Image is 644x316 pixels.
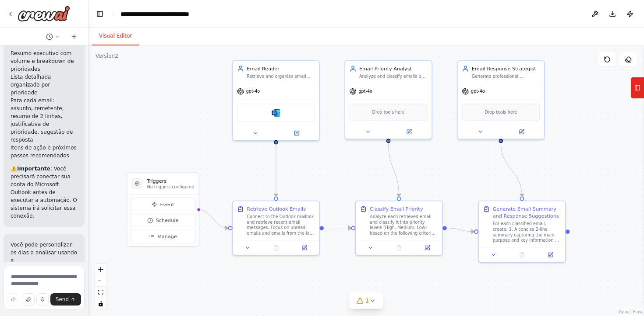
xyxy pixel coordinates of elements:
[359,73,428,79] div: Analyze and classify emails by priority level based on sender importance, urgency indicators, con...
[130,230,196,243] button: Manage
[95,264,106,275] button: zoom in
[94,8,106,20] button: Hide left sidebar
[389,128,429,136] button: Open in side panel
[372,109,404,116] span: Drop tools here
[247,73,315,79] div: Retrieve and organize email messages from Outlook mailbox efficiently, focusing on recent emails ...
[120,10,210,18] nav: breadcrumb
[272,109,280,117] img: Microsoft outlook
[277,129,317,137] button: Open in side panel
[7,293,19,306] button: Improve this prompt
[370,205,423,212] div: Classify Email Priority
[67,31,81,42] button: Start a new chat
[11,73,78,97] li: Lista detalhada organizada por prioridade
[457,60,545,139] div: Email Response StrategistGenerate professional, contextually appropriate email responses and summ...
[11,144,78,160] li: Itens de ação e próximos passos recomendados
[147,177,195,184] h3: Triggers
[485,109,517,116] span: Drop tools here
[96,52,118,59] div: Version 2
[147,184,195,190] p: No triggers configured
[11,97,78,144] li: Para cada email: assunto, remetente, resumo de 2 linhas, justificativa de prioridade, sugestão de...
[538,250,563,259] button: Open in side panel
[415,243,439,252] button: Open in side panel
[247,205,306,212] div: Retrieve Outlook Emails
[232,60,320,141] div: Email ReaderRetrieve and organize email messages from Outlook mailbox efficiently, focusing on re...
[247,214,315,236] div: Connect to the Outlook mailbox and retrieve recent email messages. Focus on unread emails and ema...
[478,201,566,263] div: Generate Email Summary and Response SuggestionsFor each classified email, create: 1. A concise 2-...
[365,296,369,305] span: 1
[272,144,280,197] g: Edge from fcc8a133-1401-4d08-8318-42213704af3b to 34ca7a20-4c76-4fdb-9437-8eeadbfe29d6
[359,65,428,72] div: Email Priority Analyst
[370,214,438,236] div: Analyze each retrieved email and classify it into priority levels (High, Medium, Low) based on th...
[160,201,174,208] span: Event
[156,217,179,224] span: Schedule
[130,214,196,227] button: Schedule
[247,65,315,72] div: Email Reader
[324,225,351,232] g: Edge from 34ca7a20-4c76-4fdb-9437-8eeadbfe29d6 to 567cf833-81db-4658-b811-398427459ba9
[56,296,69,303] span: Send
[95,287,106,298] button: fit view
[246,89,260,94] span: gpt-4o
[472,73,540,79] div: Generate professional, contextually appropriate email responses and summaries that address the se...
[11,49,78,73] li: Resumo executivo com volume e breakdown de prioridades
[95,275,106,287] button: zoom out
[95,298,106,309] button: toggle interactivity
[358,89,372,94] span: gpt-4o
[447,225,474,235] g: Edge from 567cf833-81db-4658-b811-398427459ba9 to 358e6bc0-b69f-4e93-9dfb-d266913165f9
[92,27,139,45] button: Visual Editor
[385,143,403,197] g: Edge from 0c715959-d36e-43d8-badc-4e34afefcd70 to 567cf833-81db-4658-b811-398427459ba9
[198,206,228,232] g: Edge from triggers to 34ca7a20-4c76-4fdb-9437-8eeadbfe29d6
[36,293,49,306] button: Click to speak your automation idea
[18,6,70,21] img: Logo
[493,221,561,243] div: For each classified email, create: 1. A concise 2-line summary capturing the main purpose and key...
[350,293,383,309] button: 1
[507,250,537,259] button: No output available
[157,233,177,240] span: Manage
[17,166,50,172] strong: Importante
[11,165,78,220] p: ⚠️ : Você precisará conectar sua conta do Microsoft Outlook antes de executar a automação. O sist...
[23,293,35,306] button: Upload files
[497,143,525,197] g: Edge from d83d95d0-3874-4f12-8c58-6b37bdff9dc1 to 358e6bc0-b69f-4e93-9dfb-d266913165f9
[472,65,540,72] div: Email Response Strategist
[344,60,432,139] div: Email Priority AnalystAnalyze and classify emails by priority level based on sender importance, u...
[471,89,485,94] span: gpt-4o
[493,205,561,219] div: Generate Email Summary and Response Suggestions
[42,31,64,42] button: Switch to previous chat
[502,128,541,136] button: Open in side panel
[127,173,199,247] div: TriggersNo triggers configuredEventScheduleManage
[384,243,414,252] button: No output available
[50,293,81,306] button: Send
[232,201,320,256] div: Retrieve Outlook EmailsConnect to the Outlook mailbox and retrieve recent email messages. Focus o...
[130,198,196,211] button: Event
[261,243,291,252] button: No output available
[95,264,106,309] div: React Flow controls
[619,309,643,314] a: React Flow attribution
[355,201,443,256] div: Classify Email PriorityAnalyze each retrieved email and classify it into priority levels (High, M...
[292,243,316,252] button: Open in side panel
